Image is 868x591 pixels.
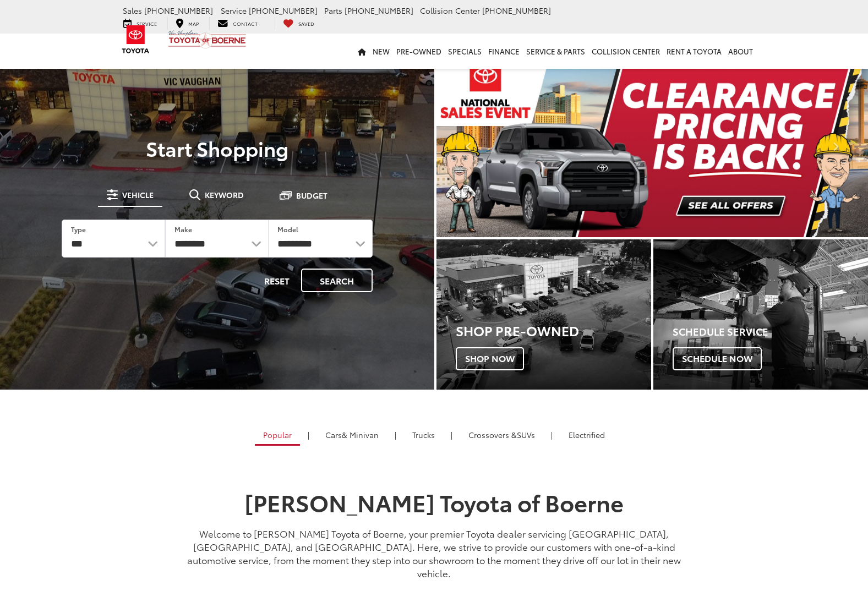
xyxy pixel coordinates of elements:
span: Budget [296,191,327,199]
span: Contact [233,20,258,27]
span: Sales [123,5,142,16]
h1: [PERSON_NAME] Toyota of Boerne [178,489,690,515]
a: Service [115,17,165,29]
button: Click to view previous picture. [436,77,501,215]
button: Reset [255,269,299,292]
p: Start Shopping [46,137,388,159]
span: Vehicle [122,191,154,199]
a: Cars [317,425,387,444]
li: | [448,429,455,440]
a: Electrified [560,425,613,444]
a: New [369,34,393,69]
img: Toyota [115,21,156,57]
span: [PHONE_NUMBER] [249,5,318,16]
li: | [392,429,399,440]
div: Toyota [436,239,651,390]
label: Make [174,225,192,234]
a: Contact [209,17,266,29]
a: Trucks [404,425,443,444]
span: Collision Center [420,5,480,16]
button: Click to view next picture. [803,77,868,215]
span: [PHONE_NUMBER] [345,5,413,16]
span: Crossovers & [468,429,517,440]
a: Collision Center [588,34,663,69]
a: Finance [485,34,523,69]
a: Shop Pre-Owned Shop Now [436,239,651,390]
div: Toyota [653,239,868,390]
li: | [305,429,312,440]
a: Specials [445,34,485,69]
h4: Schedule Service [673,326,868,337]
span: Parts [324,5,342,16]
span: [PHONE_NUMBER] [482,5,551,16]
li: | [548,429,555,440]
a: Rent a Toyota [663,34,725,69]
span: Map [188,20,199,27]
span: & Minivan [342,429,379,440]
span: Saved [298,20,314,27]
span: Keyword [205,191,244,199]
img: Vic Vaughan Toyota of Boerne [168,30,247,49]
a: My Saved Vehicles [275,17,323,29]
a: Home [354,34,369,69]
a: Map [167,17,207,29]
a: About [725,34,756,69]
span: Schedule Now [673,347,762,370]
span: Service [221,5,247,16]
a: Popular [255,425,300,446]
a: Schedule Service Schedule Now [653,239,868,390]
span: Service [137,20,157,27]
p: Welcome to [PERSON_NAME] Toyota of Boerne, your premier Toyota dealer servicing [GEOGRAPHIC_DATA]... [178,527,690,579]
h3: Shop Pre-Owned [456,323,651,337]
span: [PHONE_NUMBER] [144,5,213,16]
a: Service & Parts: Opens in a new tab [523,34,588,69]
span: Shop Now [456,347,524,370]
a: SUVs [460,425,543,444]
a: Pre-Owned [393,34,445,69]
label: Model [277,225,298,234]
button: Search [301,269,373,292]
label: Type [71,225,86,234]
